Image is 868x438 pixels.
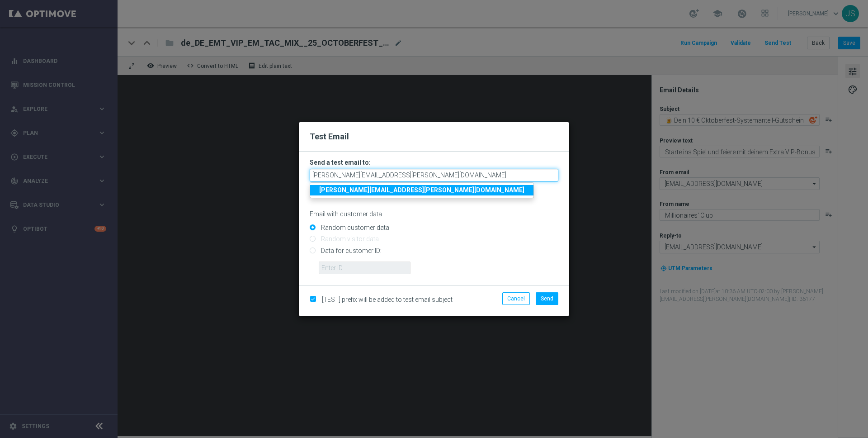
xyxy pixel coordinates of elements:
[319,224,389,232] label: Random customer data
[319,186,524,194] strong: [PERSON_NAME][EMAIL_ADDRESS][PERSON_NAME][DOMAIN_NAME]
[310,158,558,167] h3: Send a test email to:
[310,210,558,218] p: Email with customer data
[310,185,533,195] a: [PERSON_NAME][EMAIL_ADDRESS][PERSON_NAME][DOMAIN_NAME]
[322,296,453,303] span: [TEST] prefix will be added to test email subject
[319,262,410,274] input: Enter ID
[502,292,530,305] button: Cancel
[541,295,553,302] span: Send
[536,292,558,305] button: Send
[310,131,558,142] h2: Test Email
